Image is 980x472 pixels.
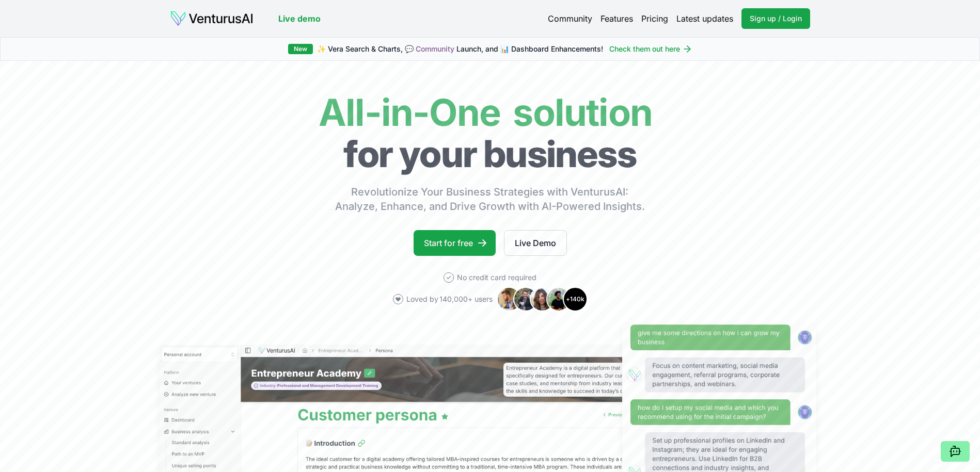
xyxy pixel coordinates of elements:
[497,287,521,312] img: Avatar 1
[513,287,538,312] img: Avatar 2
[288,44,313,54] div: New
[548,12,592,25] a: Community
[641,12,668,25] a: Pricing
[278,12,321,25] a: Live demo
[504,230,567,256] a: Live Demo
[600,12,633,25] a: Features
[676,12,733,25] a: Latest updates
[170,10,254,27] img: logo
[414,230,496,256] a: Start for free
[530,287,555,312] img: Avatar 3
[741,8,810,29] a: Sign up / Login
[416,44,454,53] a: Community
[609,44,692,54] a: Check them out here
[317,44,603,54] span: ✨ Vera Search & Charts, 💬 Launch, and 📊 Dashboard Enhancements!
[750,13,802,24] span: Sign up / Login
[546,287,571,312] img: Avatar 4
